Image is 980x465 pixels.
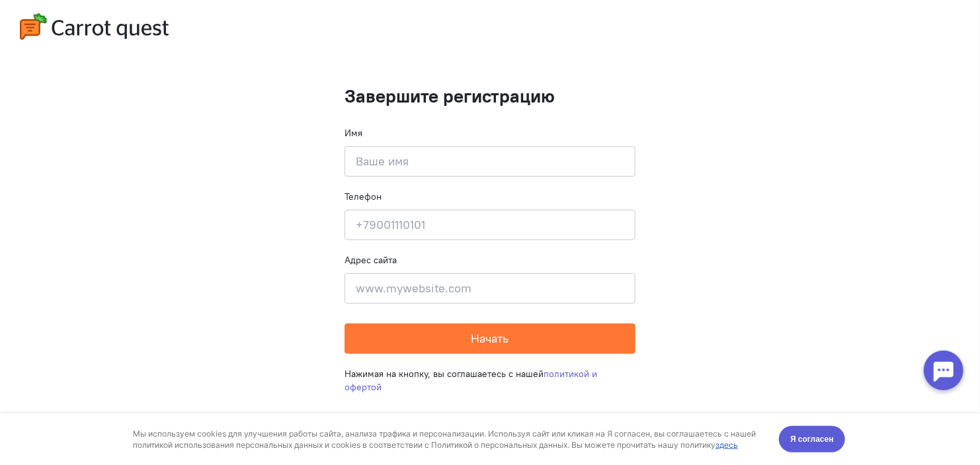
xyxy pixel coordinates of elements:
a: политикой и офертой [345,368,597,393]
img: carrot-quest-logo.svg [20,13,169,40]
input: Ваше имя [345,146,635,177]
input: www.mywebsite.com [345,273,635,304]
label: Имя [345,126,362,140]
h1: Завершите регистрацию [345,86,635,106]
div: Нажимая на кнопку, вы соглашаетесь с нашей [345,354,635,407]
div: Мы используем cookies для улучшения работы сайта, анализа трафика и персонализации. Используя сай... [133,15,764,37]
button: Я согласен [779,13,845,39]
label: Телефон [345,190,382,203]
span: Я согласен [790,19,834,32]
input: +79001110101 [345,210,635,240]
a: здесь [715,26,738,36]
label: Адрес сайта [345,253,397,267]
span: Начать [471,331,509,346]
button: Начать [345,323,635,354]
